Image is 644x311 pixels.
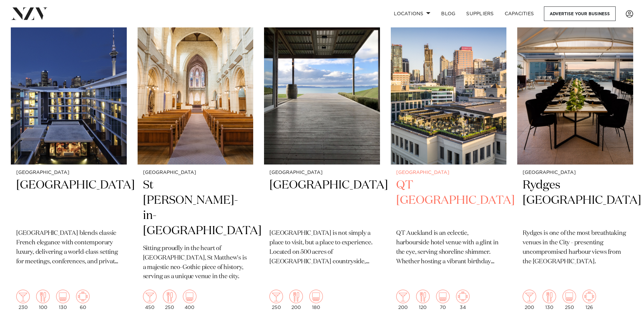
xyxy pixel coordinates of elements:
[143,170,248,175] small: [GEOGRAPHIC_DATA]
[396,229,501,267] p: QT Auckland is an eclectic, harbourside hotel venue with a glint in the eye, serving shoreline sh...
[56,290,70,310] div: 130
[523,170,628,175] small: [GEOGRAPHIC_DATA]
[36,290,50,310] div: 100
[11,9,127,165] img: Sofitel Auckland Viaduct Harbour hotel venue
[396,290,410,303] img: cocktail.png
[16,170,121,175] small: [GEOGRAPHIC_DATA]
[416,290,430,303] img: dining.png
[563,290,576,303] img: theatre.png
[269,229,375,267] p: [GEOGRAPHIC_DATA] is not simply a place to visit, but a place to experience. Located on 500 acres...
[436,290,450,310] div: 70
[36,290,50,303] img: dining.png
[523,290,536,310] div: 200
[388,6,436,21] a: Locations
[183,290,196,303] img: theatre.png
[543,290,556,310] div: 130
[143,290,157,310] div: 450
[523,229,628,267] p: Rydges is one of the most breathtaking venues in the City - presenting uncompromised harbour view...
[396,170,501,175] small: [GEOGRAPHIC_DATA]
[16,229,121,267] p: [GEOGRAPHIC_DATA] blends classic French elegance with contemporary luxury, delivering a world-cla...
[396,290,410,310] div: 200
[56,290,70,303] img: theatre.png
[416,290,430,310] div: 120
[269,290,283,310] div: 250
[289,290,303,303] img: dining.png
[143,244,248,282] p: Sitting proudly in the heart of [GEOGRAPHIC_DATA], St Matthew's is a majestic neo-Gothic piece of...
[582,290,596,310] div: 126
[309,290,323,310] div: 180
[544,6,616,21] a: Advertise your business
[16,178,121,223] h2: [GEOGRAPHIC_DATA]
[269,178,375,223] h2: [GEOGRAPHIC_DATA]
[461,6,499,21] a: SUPPLIERS
[436,6,461,21] a: BLOG
[16,290,30,303] img: cocktail.png
[456,290,470,310] div: 34
[143,178,248,239] h2: St [PERSON_NAME]-in-[GEOGRAPHIC_DATA]
[269,290,283,303] img: cocktail.png
[269,170,375,175] small: [GEOGRAPHIC_DATA]
[582,290,596,303] img: meeting.png
[523,290,536,303] img: cocktail.png
[309,290,323,303] img: theatre.png
[523,178,628,223] h2: Rydges [GEOGRAPHIC_DATA]
[456,290,470,303] img: meeting.png
[183,290,196,310] div: 400
[143,290,157,303] img: cocktail.png
[499,6,540,21] a: Capacities
[76,290,90,310] div: 60
[11,7,48,20] img: nzv-logo.png
[163,290,176,303] img: dining.png
[543,290,556,303] img: dining.png
[16,290,30,310] div: 230
[163,290,176,310] div: 250
[396,178,501,223] h2: QT [GEOGRAPHIC_DATA]
[289,290,303,310] div: 200
[563,290,576,310] div: 250
[76,290,90,303] img: meeting.png
[436,290,450,303] img: theatre.png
